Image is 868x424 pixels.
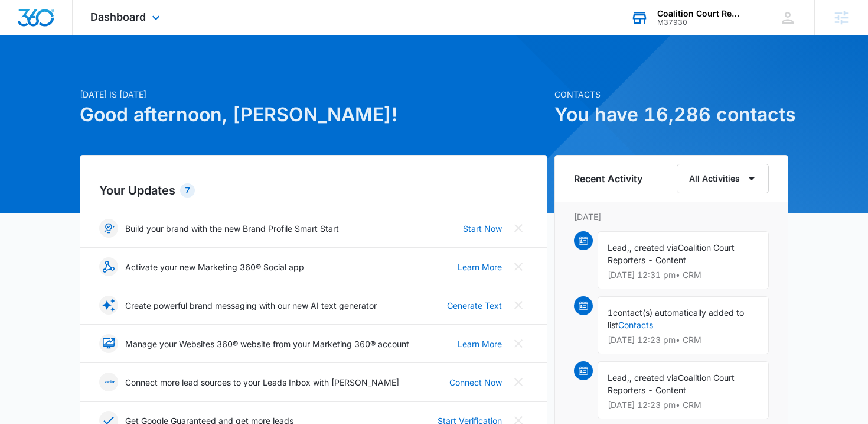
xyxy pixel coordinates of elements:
button: All Activities [677,164,769,193]
a: Generate Text [447,299,502,312]
div: account id [657,18,743,27]
a: Connect Now [449,376,502,389]
h6: Recent Activity [574,171,642,186]
button: Close [509,334,528,353]
h1: Good afternoon, [PERSON_NAME]! [80,101,547,129]
p: [DATE] is [DATE] [80,88,547,101]
p: [DATE] 12:23 pm • CRM [608,401,759,409]
div: account name [657,9,743,18]
a: Contacts [618,320,653,330]
a: Start Now [463,222,502,235]
a: Learn More [458,261,502,273]
p: Create powerful brand messaging with our new AI text generator [125,299,377,312]
h2: Your Updates [99,182,528,199]
a: Learn More [458,338,502,350]
p: Contacts [554,88,788,101]
span: contact(s) automatically added to list [608,308,744,330]
button: Close [509,219,528,238]
span: , created via [629,242,678,253]
p: [DATE] [574,211,769,223]
button: Close [509,257,528,276]
button: Close [509,296,528,315]
p: [DATE] 12:23 pm • CRM [608,336,759,344]
h1: You have 16,286 contacts [554,101,788,129]
p: Manage your Websites 360® website from your Marketing 360® account [125,338,409,350]
span: , created via [629,373,678,383]
div: 7 [180,183,195,198]
p: [DATE] 12:31 pm • CRM [608,271,759,279]
span: 1 [608,308,613,318]
button: Close [509,373,528,391]
span: Dashboard [90,11,146,23]
p: Build your brand with the new Brand Profile Smart Start [125,222,339,235]
span: Lead, [608,242,629,253]
p: Activate your new Marketing 360® Social app [125,261,304,273]
span: Lead, [608,373,629,383]
p: Connect more lead sources to your Leads Inbox with [PERSON_NAME] [125,376,399,389]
